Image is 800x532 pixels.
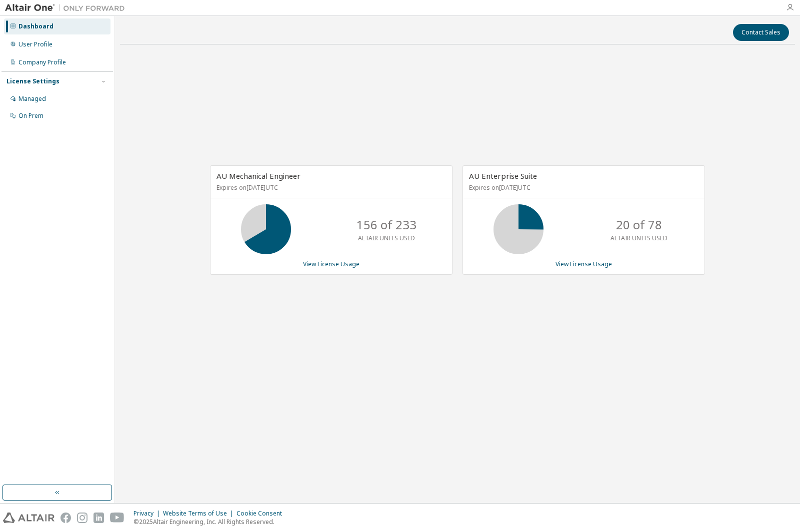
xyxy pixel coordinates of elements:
[110,513,124,523] img: youtube.svg
[5,3,130,13] img: Altair One
[733,24,789,41] button: Contact Sales
[133,518,288,526] p: © 2025 Altair Engineering, Inc. All Rights Reserved.
[236,510,288,518] div: Cookie Consent
[216,183,443,192] p: Expires on [DATE] UTC
[77,513,87,523] img: instagram.svg
[356,216,416,233] p: 156 of 233
[216,171,300,181] span: AU Mechanical Engineer
[469,171,537,181] span: AU Enterprise Suite
[616,216,662,233] p: 20 of 78
[303,260,359,268] a: View License Usage
[60,513,71,523] img: facebook.svg
[18,22,53,30] div: Dashboard
[610,234,667,242] p: ALTAIR UNITS USED
[358,234,415,242] p: ALTAIR UNITS USED
[163,510,236,518] div: Website Terms of Use
[3,513,54,523] img: altair_logo.svg
[133,510,163,518] div: Privacy
[18,112,43,120] div: On Prem
[469,183,696,192] p: Expires on [DATE] UTC
[18,95,46,103] div: Managed
[18,58,66,66] div: Company Profile
[18,40,52,48] div: User Profile
[93,513,104,523] img: linkedin.svg
[6,77,59,85] div: License Settings
[555,260,612,268] a: View License Usage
